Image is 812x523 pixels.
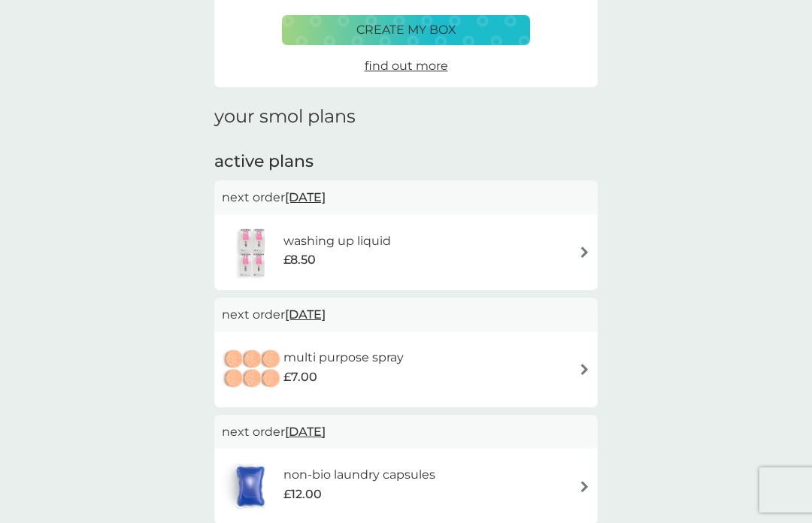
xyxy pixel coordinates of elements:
p: create my box [356,20,456,40]
h6: multi purpose spray [283,348,404,367]
span: £12.00 [283,485,322,504]
h2: active plans [214,150,598,174]
p: next order [222,305,590,325]
button: create my box [282,15,530,45]
span: [DATE] [285,183,326,212]
p: next order [222,422,590,442]
img: arrow right [579,364,590,375]
p: next order [222,188,590,207]
h1: your smol plans [214,106,598,128]
img: arrow right [579,246,590,258]
img: non-bio laundry capsules [222,460,279,512]
h6: washing up liquid [283,231,391,251]
img: arrow right [579,481,590,492]
span: £7.00 [283,367,317,387]
h6: non-bio laundry capsules [283,465,435,485]
span: find out more [365,59,448,73]
img: multi purpose spray [222,343,283,396]
span: [DATE] [285,300,326,329]
span: £8.50 [283,250,316,270]
span: [DATE] [285,417,326,446]
a: find out more [365,56,448,76]
img: washing up liquid [222,226,283,279]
